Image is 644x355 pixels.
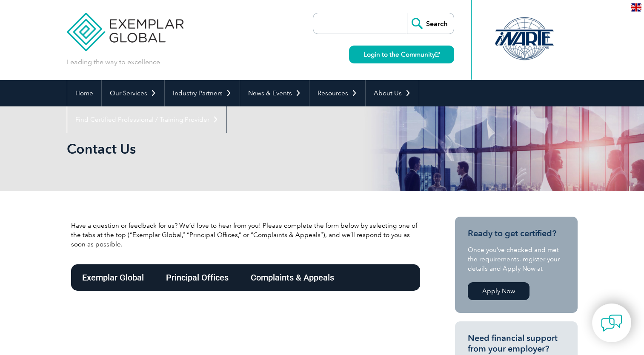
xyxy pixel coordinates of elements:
img: open_square.png [435,52,440,57]
a: Login to the Community [349,46,454,63]
a: Find Certified Professional / Training Provider [67,106,226,133]
h1: Contact Us [67,140,394,157]
a: About Us [366,80,419,106]
div: Exemplar Global [71,264,155,291]
a: Our Services [102,80,164,106]
p: Once you’ve checked and met the requirements, register your details and Apply Now at [468,245,565,273]
a: Home [67,80,101,106]
p: Leading the way to excellence [67,57,160,67]
h3: Need financial support from your employer? [468,333,565,354]
h3: Ready to get certified? [468,228,565,239]
a: Apply Now [468,282,530,300]
img: contact-chat.png [601,312,622,334]
div: Principal Offices [155,264,240,291]
a: Resources [309,80,365,106]
a: News & Events [240,80,309,106]
p: Have a question or feedback for us? We’d love to hear from you! Please complete the form below by... [71,221,420,249]
input: Search [407,13,454,34]
img: en [631,3,641,11]
a: Industry Partners [165,80,240,106]
div: Complaints & Appeals [240,264,345,291]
